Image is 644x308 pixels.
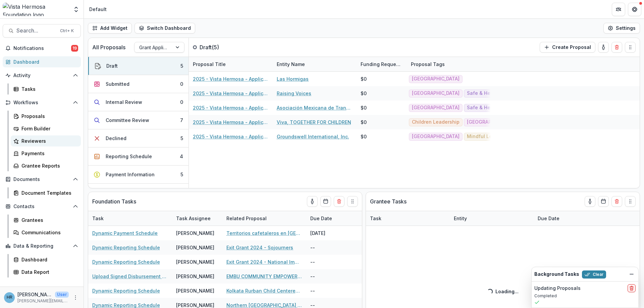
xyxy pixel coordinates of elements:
[88,57,189,75] button: Draft5
[226,273,302,280] a: EMBU COMMUNITY EMPOWERMENT PROJECT (BRIDGE) - Improving the lives of people in addictions and the...
[180,171,183,178] div: 5
[320,196,331,207] button: Calendar
[306,284,357,298] div: --
[176,258,214,265] div: [PERSON_NAME]
[7,295,12,300] div: Hannah Roosendaal
[534,271,579,277] h2: Background Tasks
[412,76,460,82] span: [GEOGRAPHIC_DATA]
[88,166,189,184] button: Payment Information5
[11,83,81,95] a: Tasks
[92,287,160,294] a: Dynamic Reporting Schedule
[11,214,81,226] a: Grantees
[3,3,69,16] img: Vista Hermosa Foundation logo
[407,61,449,68] div: Proposal Tags
[180,135,183,142] div: 5
[357,57,407,71] div: Funding Requested
[467,134,513,139] span: Mindful Leadership
[92,244,160,251] a: Dynamic Reporting Schedule
[3,201,81,212] button: Open Contacts
[180,99,183,106] div: 0
[226,244,293,251] a: Exit Grant 2024 - Sojourners
[92,273,168,280] a: Upload Signed Disbursement Form
[180,117,183,124] div: 7
[3,241,81,251] button: Open Data & Reporting
[598,42,609,53] button: toggle-assigned-to-me
[71,45,78,52] span: 19
[306,226,357,240] div: [DATE]
[612,3,625,16] button: Partners
[13,46,71,51] span: Notifications
[172,215,215,222] div: Task Assignee
[598,196,609,207] button: Calendar
[189,57,273,71] div: Proposal Title
[611,42,622,53] button: Delete card
[180,153,183,160] div: 4
[3,56,81,67] a: Dashboard
[21,85,75,93] div: Tasks
[467,119,515,125] span: [GEOGRAPHIC_DATA]
[540,42,595,53] button: Create Proposal
[347,196,358,207] button: Drag
[13,100,70,106] span: Workflows
[71,3,81,16] button: Open entity switcher
[106,62,118,69] div: Draft
[92,43,125,51] p: All Proposals
[11,266,81,278] a: Data Report
[273,57,357,71] div: Entity Name
[361,75,367,82] div: $0
[3,97,81,108] button: Open Workflows
[361,90,367,97] div: $0
[200,43,250,51] p: Draft ( 5 )
[361,133,367,140] div: $0
[13,73,70,78] span: Activity
[306,215,336,222] div: Due Date
[277,104,353,111] a: Asociación Mexicana de Transformación Rural y Urbana A.C (Amextra, Inc.)
[21,137,75,144] div: Reviewers
[172,211,222,226] div: Task Assignee
[13,177,70,182] span: Documents
[189,61,230,68] div: Proposal Title
[407,57,491,71] div: Proposal Tags
[412,105,460,111] span: [GEOGRAPHIC_DATA]
[193,133,269,140] a: 2025 - Vista Hermosa - Application
[3,24,81,38] button: Search...
[21,189,75,196] div: Document Templates
[88,129,189,147] button: Declined5
[628,270,636,278] button: Dismiss
[21,125,75,132] div: Form Builder
[193,104,269,111] a: 2025 - Vista Hermosa - Application
[106,80,129,87] div: Submitted
[277,119,351,126] a: Viva, TOGETHER FOR CHILDREN
[277,133,349,140] a: Groundswell International, Inc.
[92,230,158,237] a: Dynamic Payment Schedule
[193,75,269,82] a: 2025 - Vista Hermosa - Application
[17,291,52,298] p: [PERSON_NAME]
[88,23,132,34] button: Add Widget
[222,211,306,226] div: Related Proposal
[357,61,407,68] div: Funding Requested
[21,268,75,275] div: Data Report
[222,215,271,222] div: Related Proposal
[625,42,636,53] button: Drag
[193,90,269,97] a: 2025 - Vista Hermosa - Application
[307,196,318,207] button: toggle-assigned-to-me
[88,147,189,166] button: Reporting Schedule4
[193,119,269,126] a: 2025 - Vista Hermosa - Application
[11,135,81,146] a: Reviewers
[306,269,357,284] div: --
[88,75,189,93] button: Submitted0
[226,230,302,237] a: Territorios cafetaleros en [GEOGRAPHIC_DATA], [GEOGRAPHIC_DATA] - Fundación por una Nueva Solució...
[13,204,70,209] span: Contacts
[585,196,595,207] button: toggle-assigned-to-me
[582,270,606,279] button: Clear
[361,119,367,126] div: $0
[106,171,155,178] div: Payment Information
[628,3,641,16] button: Get Help
[21,229,75,236] div: Communications
[17,298,69,304] p: [PERSON_NAME][EMAIL_ADDRESS][DOMAIN_NAME]
[277,90,311,97] a: Raising Voices
[21,162,75,169] div: Grantee Reports
[106,135,126,142] div: Declined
